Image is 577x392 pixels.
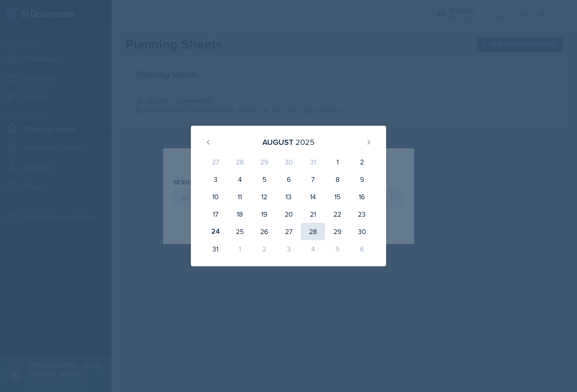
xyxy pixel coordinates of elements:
[325,223,350,240] div: 29
[301,188,325,205] div: 14
[301,205,325,223] div: 21
[227,223,252,240] div: 25
[350,240,374,258] div: 6
[325,188,350,205] div: 15
[227,171,252,188] div: 4
[203,205,227,223] div: 17
[276,240,301,258] div: 3
[203,153,227,171] div: 27
[301,153,325,171] div: 31
[252,205,276,223] div: 19
[350,188,374,205] div: 16
[252,223,276,240] div: 26
[227,188,252,205] div: 11
[252,153,276,171] div: 29
[325,153,350,171] div: 1
[252,240,276,258] div: 2
[350,171,374,188] div: 9
[203,171,227,188] div: 3
[295,136,315,148] div: 2025
[276,153,301,171] div: 30
[301,171,325,188] div: 7
[350,223,374,240] div: 30
[262,136,293,148] div: August
[276,171,301,188] div: 6
[276,188,301,205] div: 13
[203,240,227,258] div: 31
[301,240,325,258] div: 4
[325,240,350,258] div: 5
[203,188,227,205] div: 10
[276,223,301,240] div: 27
[350,153,374,171] div: 2
[301,223,325,240] div: 28
[252,188,276,205] div: 12
[325,205,350,223] div: 22
[325,171,350,188] div: 8
[203,223,227,240] div: 24
[252,171,276,188] div: 5
[227,205,252,223] div: 18
[227,153,252,171] div: 28
[350,205,374,223] div: 23
[227,240,252,258] div: 1
[276,205,301,223] div: 20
